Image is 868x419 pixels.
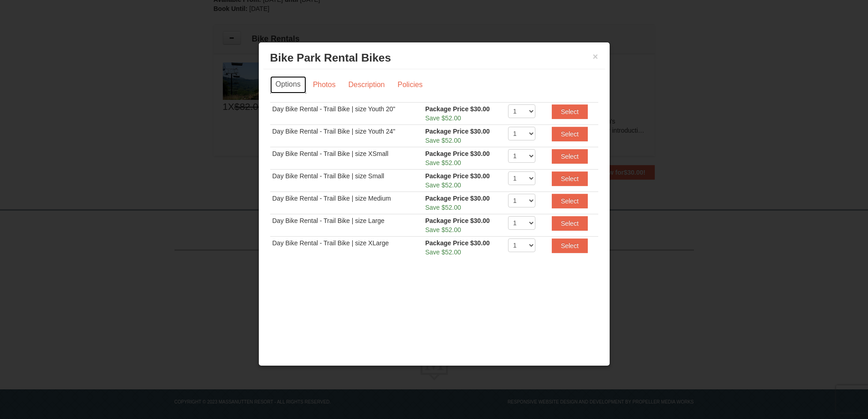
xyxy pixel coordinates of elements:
td: Day Bike Rental - Trail Bike | size Youth 24" [270,124,423,147]
span: Save $52.00 [425,181,461,189]
a: Photos [307,76,342,93]
strong: Package Price $30.00 [425,150,490,157]
button: × [593,52,598,61]
button: Select [552,238,588,253]
span: Save $52.00 [425,114,461,122]
strong: Package Price $30.00 [425,239,490,247]
strong: Package Price $30.00 [425,195,490,202]
span: Save $52.00 [425,159,461,166]
a: Policies [391,76,428,93]
button: Select [552,194,588,208]
td: Day Bike Rental - Trail Bike | size Large [270,214,423,236]
span: Save $52.00 [425,248,461,256]
td: Day Bike Rental - Trail Bike | size XLarge [270,236,423,259]
span: Bike Park Rental Bikes [270,52,391,64]
strong: Package Price $30.00 [425,217,490,224]
button: Select [552,171,588,186]
span: Save $52.00 [425,137,461,144]
strong: Package Price $30.00 [425,105,490,113]
a: Options [270,76,306,93]
strong: Package Price $30.00 [425,128,490,135]
span: Save $52.00 [425,204,461,211]
button: Select [552,149,588,164]
button: Select [552,216,588,231]
td: Day Bike Rental - Trail Bike | size Medium [270,191,423,214]
strong: Package Price $30.00 [425,172,490,180]
button: Select [552,104,588,119]
button: Select [552,127,588,141]
td: Day Bike Rental - Trail Bike | size Small [270,169,423,191]
a: Description [342,76,390,93]
td: Day Bike Rental - Trail Bike | size XSmall [270,147,423,169]
span: Save $52.00 [425,226,461,233]
td: Day Bike Rental - Trail Bike | size Youth 20" [270,102,423,124]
